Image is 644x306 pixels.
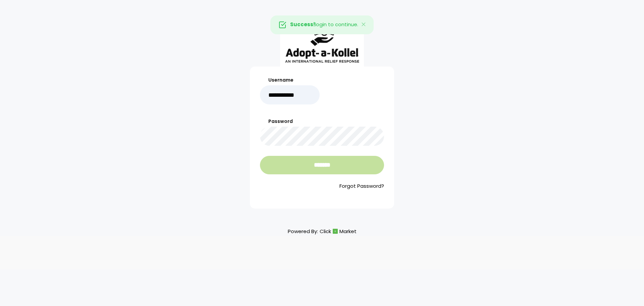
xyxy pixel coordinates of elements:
strong: Success! [290,21,315,28]
a: ClickMarket [320,227,357,236]
img: cm_icon.png [333,229,338,234]
div: login to continue. [270,15,374,34]
label: Username [260,77,320,84]
button: Close [354,16,374,34]
img: aak_logo_sm.jpeg [280,18,364,67]
a: Forgot Password? [260,182,384,190]
label: Password [260,118,384,125]
p: Powered By: [288,227,357,236]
